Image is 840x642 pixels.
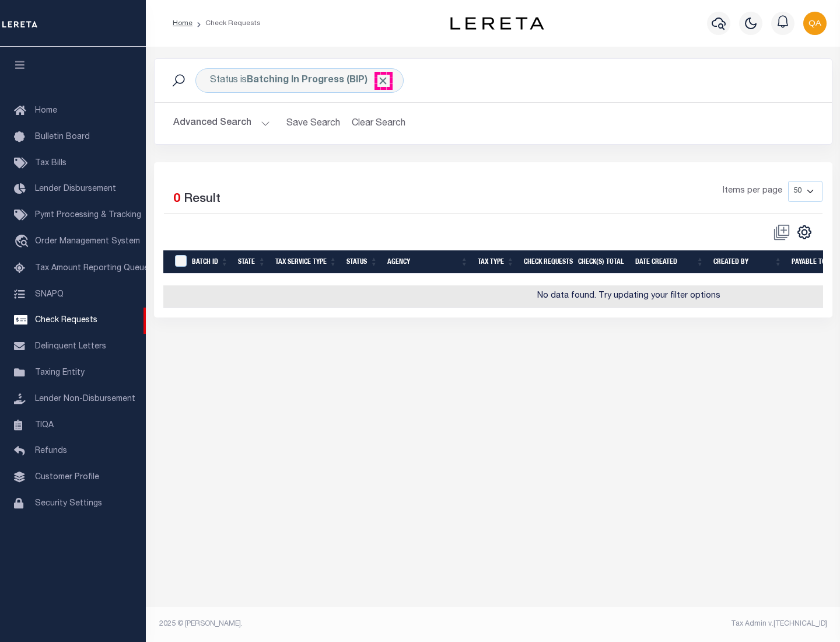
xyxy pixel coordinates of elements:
[173,112,270,135] button: Advanced Search
[233,250,271,274] th: State: activate to sort column ascending
[35,369,85,377] span: Taxing Entity
[473,250,519,274] th: Tax Type: activate to sort column ascending
[631,250,709,274] th: Date Created: activate to sort column ascending
[502,619,827,629] div: Tax Admin v.[TECHNICAL_ID]
[184,190,220,209] label: Result
[342,250,383,274] th: Status: activate to sort column ascending
[450,17,544,30] img: logo-dark.svg
[35,159,66,168] span: Tax Bills
[35,133,90,141] span: Bulletin Board
[573,250,631,274] th: Check(s) Total
[187,250,233,274] th: Batch Id: activate to sort column ascending
[35,421,54,429] span: TIQA
[723,185,782,198] span: Items per page
[35,500,102,508] span: Security Settings
[35,264,149,273] span: Tax Amount Reporting Queue
[279,112,347,135] button: Save Search
[377,75,389,87] span: Click to Remove
[35,395,135,403] span: Lender Non-Disbursement
[35,238,140,246] span: Order Management System
[709,250,787,274] th: Created By: activate to sort column ascending
[150,619,494,629] div: 2025 © [PERSON_NAME].
[192,18,261,29] li: Check Requests
[35,211,141,219] span: Pymt Processing & Tracking
[519,250,573,274] th: Check Requests
[35,185,116,193] span: Lender Disbursement
[347,112,411,135] button: Clear Search
[803,12,827,35] img: svg+xml;base64,PHN2ZyB4bWxucz0iaHR0cDovL3d3dy53My5vcmcvMjAwMC9zdmciIHBvaW50ZXItZXZlbnRzPSJub25lIi...
[271,250,342,274] th: Tax Service Type: activate to sort column ascending
[14,235,33,250] i: travel_explore
[35,447,67,455] span: Refunds
[35,290,64,298] span: SNAPQ
[173,20,192,27] a: Home
[247,76,389,85] b: Batching In Progress (BIP)
[195,68,404,93] div: Status is
[35,343,106,351] span: Delinquent Letters
[35,107,57,115] span: Home
[35,473,99,481] span: Customer Profile
[35,316,97,325] span: Check Requests
[383,250,473,274] th: Agency: activate to sort column ascending
[173,193,180,205] span: 0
